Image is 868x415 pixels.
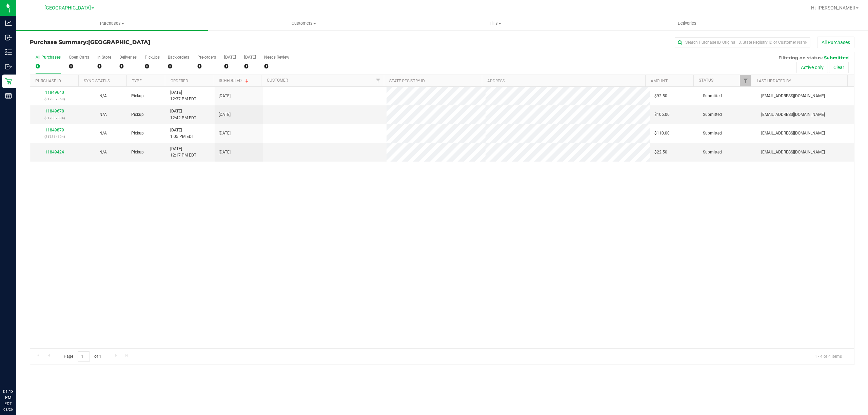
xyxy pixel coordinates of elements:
p: (317309868) [34,96,75,102]
div: 0 [264,62,289,70]
div: Deliveries [119,55,137,60]
span: Pickup [131,93,144,99]
a: Last Updated By [757,79,791,83]
inline-svg: Analytics [5,20,12,26]
span: [GEOGRAPHIC_DATA] [88,39,150,45]
span: Tills [400,20,591,26]
a: Type [132,79,142,83]
span: $22.50 [654,149,667,155]
span: [DATE] [219,149,231,155]
span: [DATE] 1:05 PM EDT [170,127,194,140]
span: Submitted [703,149,722,155]
span: Deliveries [669,20,706,26]
a: Sync Status [84,79,110,83]
span: Pickup [131,149,144,155]
a: Amount [651,79,668,83]
span: [DATE] 12:17 PM EDT [170,146,196,159]
span: 1 - 4 of 4 items [809,351,847,361]
a: Customers [208,16,399,30]
span: Submitted [703,111,722,118]
a: Deliveries [591,16,783,30]
div: Back-orders [168,55,189,60]
span: [EMAIL_ADDRESS][DOMAIN_NAME] [761,149,825,155]
span: [DATE] [219,93,231,99]
span: Not Applicable [99,112,107,117]
inline-svg: Retail [5,78,12,85]
div: 0 [168,62,189,70]
span: Not Applicable [99,150,107,154]
p: 01:13 PM EDT [3,389,13,407]
div: All Purchases [36,55,61,60]
span: [DATE] [219,111,231,118]
iframe: Resource center [7,361,27,381]
button: N/A [99,130,107,137]
span: [DATE] [219,130,231,137]
span: Pickup [131,111,144,118]
span: Filtering on status: [778,55,823,60]
a: 11849879 [45,128,64,132]
span: Submitted [703,93,722,99]
a: 11849678 [45,109,64,113]
a: Scheduled [219,78,250,83]
a: Ordered [171,79,188,83]
span: [DATE] 12:37 PM EDT [170,89,196,102]
a: Purchase ID [35,79,61,83]
button: All Purchases [817,37,854,48]
div: 0 [36,62,61,70]
button: Clear [829,62,849,73]
span: [GEOGRAPHIC_DATA] [44,5,91,11]
a: Status [699,78,713,83]
a: 11849424 [45,150,64,154]
span: Pickup [131,130,144,137]
div: 0 [224,62,236,70]
div: 0 [119,62,137,70]
div: [DATE] [224,55,236,60]
div: Pre-orders [197,55,216,60]
button: N/A [99,93,107,99]
a: Filter [740,75,751,86]
p: (317309884) [34,115,75,121]
a: Customer [267,78,288,83]
input: 1 [78,351,90,362]
span: Submitted [703,130,722,137]
div: 0 [97,62,111,70]
th: Address [482,75,645,87]
span: Submitted [824,55,849,60]
span: Purchases [16,20,208,26]
span: [EMAIL_ADDRESS][DOMAIN_NAME] [761,93,825,99]
span: Customers [208,20,399,26]
span: $106.00 [654,111,670,118]
span: [DATE] 12:42 PM EDT [170,108,196,121]
inline-svg: Inventory [5,49,12,56]
button: N/A [99,111,107,118]
span: Not Applicable [99,131,107,136]
inline-svg: Reports [5,92,12,99]
span: Page of 1 [58,351,107,362]
div: Needs Review [264,55,289,60]
div: 0 [244,62,256,70]
div: 0 [69,62,89,70]
a: Filter [373,75,384,86]
p: (317314104) [34,133,75,140]
div: 0 [197,62,216,70]
a: Purchases [16,16,208,30]
div: Open Carts [69,55,89,60]
inline-svg: Outbound [5,63,12,70]
div: In Store [97,55,111,60]
input: Search Purchase ID, Original ID, State Registry ID or Customer Name... [675,37,810,47]
inline-svg: Inbound [5,34,12,41]
a: State Registry ID [389,79,425,83]
span: Not Applicable [99,94,107,98]
span: $92.50 [654,93,667,99]
h3: Purchase Summary: [30,39,305,45]
span: [EMAIL_ADDRESS][DOMAIN_NAME] [761,111,825,118]
a: 11849640 [45,90,64,95]
button: Active only [796,62,828,73]
span: Hi, [PERSON_NAME]! [811,5,855,11]
a: Tills [399,16,591,30]
button: N/A [99,149,107,155]
div: [DATE] [244,55,256,60]
p: 08/26 [3,407,13,412]
div: PickUps [145,55,160,60]
div: 0 [145,62,160,70]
